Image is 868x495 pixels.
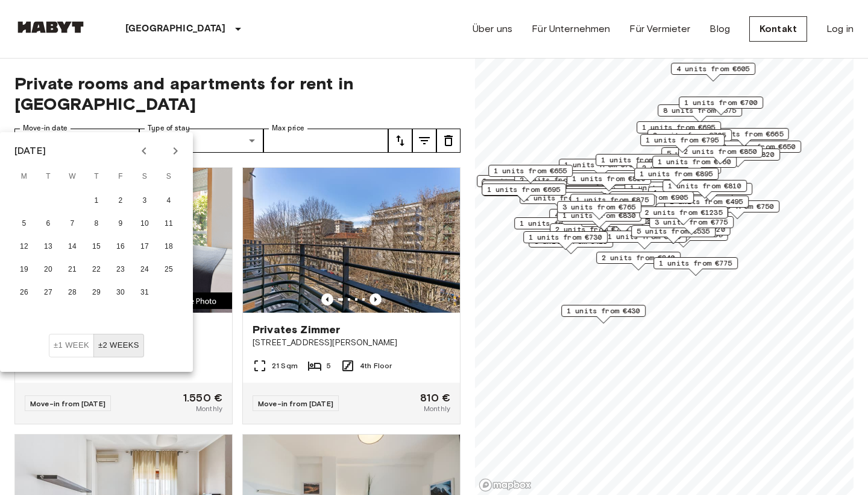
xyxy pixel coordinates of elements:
[37,213,59,235] button: 6
[658,104,742,123] div: Map marker
[642,162,715,173] span: 2 units from €530
[86,165,107,189] span: Thursday
[158,190,180,212] button: 4
[576,194,649,205] span: 1 units from €875
[125,22,226,36] p: [GEOGRAPHIC_DATA]
[253,322,340,337] span: Privates Zimmer
[596,252,681,270] div: Map marker
[671,63,755,81] div: Map marker
[679,97,763,115] div: Map marker
[14,144,46,158] div: [DATE]
[482,179,566,198] div: Map marker
[183,392,222,403] span: 1.550 €
[23,123,68,133] label: Move-in date
[706,129,784,139] span: 13 units from €665
[637,162,721,180] div: Map marker
[722,141,796,152] span: 2 units from €650
[572,173,646,184] span: 1 units from €820
[596,154,680,173] div: Map marker
[602,231,687,249] div: Map marker
[615,192,688,203] span: 2 units from €905
[555,209,628,220] span: 4 units from €710
[110,165,131,189] span: Friday
[134,282,156,304] button: 31
[555,224,629,235] span: 2 units from €730
[658,156,731,167] span: 1 units from €760
[684,97,758,108] span: 1 units from €700
[655,217,728,228] span: 3 units from €775
[370,293,382,305] button: Previous image
[700,201,774,212] span: 1 units from €750
[243,168,460,313] img: Marketing picture of unit IT-14-050-001-03H
[608,231,681,242] span: 1 units from €850
[673,184,747,194] span: 4 units from €830
[37,236,59,258] button: 13
[158,213,180,235] button: 11
[110,190,131,212] button: 2
[86,213,107,235] button: 8
[570,194,655,212] div: Map marker
[634,168,719,187] div: Map marker
[601,155,675,165] span: 1 units from €810
[602,252,675,263] span: 2 units from €840
[482,180,567,199] div: Map marker
[652,156,737,174] div: Map marker
[670,196,743,207] span: 2 units from €495
[653,130,726,141] span: 2 units from €705
[86,190,107,212] button: 1
[637,121,721,140] div: Map marker
[749,16,807,42] a: Kontakt
[557,201,641,220] div: Map marker
[482,184,566,202] div: Map marker
[488,165,573,184] div: Map marker
[37,282,59,304] button: 27
[663,105,737,116] span: 8 units from €675
[676,63,750,74] span: 4 units from €605
[567,173,651,191] div: Map marker
[420,392,450,403] span: 810 €
[61,165,83,189] span: Wednesday
[134,141,154,161] button: Previous month
[647,129,732,148] div: Map marker
[61,282,83,304] button: 28
[826,22,854,36] a: Log in
[86,236,107,258] button: 15
[13,259,35,281] button: 19
[165,141,186,161] button: Next month
[637,226,710,237] span: 5 units from €535
[37,259,59,281] button: 20
[327,360,331,371] span: 5
[93,334,144,357] button: ±2 weeks
[148,123,190,133] label: Type of stay
[520,218,593,229] span: 1 units from €695
[412,129,436,153] button: tune
[242,167,461,424] a: Marketing picture of unit IT-14-050-001-03HPrevious imagePrevious imagePrivates Zimmer[STREET_ADD...
[667,148,740,159] span: 5 units from €805
[668,180,741,191] span: 1 units from €810
[253,337,450,349] span: [STREET_ADDRESS][PERSON_NAME]
[700,128,789,147] div: Map marker
[49,334,94,357] button: ±1 week
[158,259,180,281] button: 25
[659,258,732,269] span: 1 units from €775
[477,175,561,194] div: Map marker
[110,236,131,258] button: 16
[709,22,730,36] a: Blog
[134,259,156,281] button: 24
[158,165,180,189] span: Sunday
[14,21,87,33] img: Habyt
[488,181,561,192] span: 1 units from €625
[487,184,561,195] span: 1 units from €695
[678,145,763,164] div: Map marker
[196,403,222,414] span: Monthly
[424,403,450,414] span: Monthly
[49,334,144,357] div: Move In Flexibility
[37,165,59,189] span: Tuesday
[479,478,532,492] a: Mapbox logo
[664,196,749,214] div: Map marker
[487,180,561,191] span: 1 units from €695
[321,293,333,305] button: Previous image
[532,22,610,36] a: Für Unternehmen
[86,259,107,281] button: 22
[523,231,608,250] div: Map marker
